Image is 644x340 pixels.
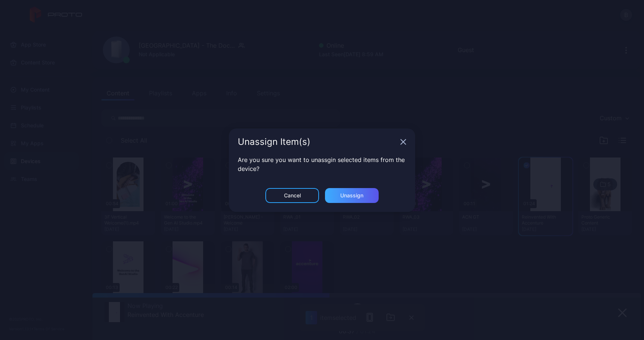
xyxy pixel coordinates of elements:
button: Cancel [265,188,319,203]
div: Unassign [340,193,363,198]
p: Are you sure you want to unassgin selected items from the device? [238,155,406,173]
div: Unassign Item(s) [238,137,397,146]
div: Cancel [284,193,301,198]
button: Unassign [325,188,379,203]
